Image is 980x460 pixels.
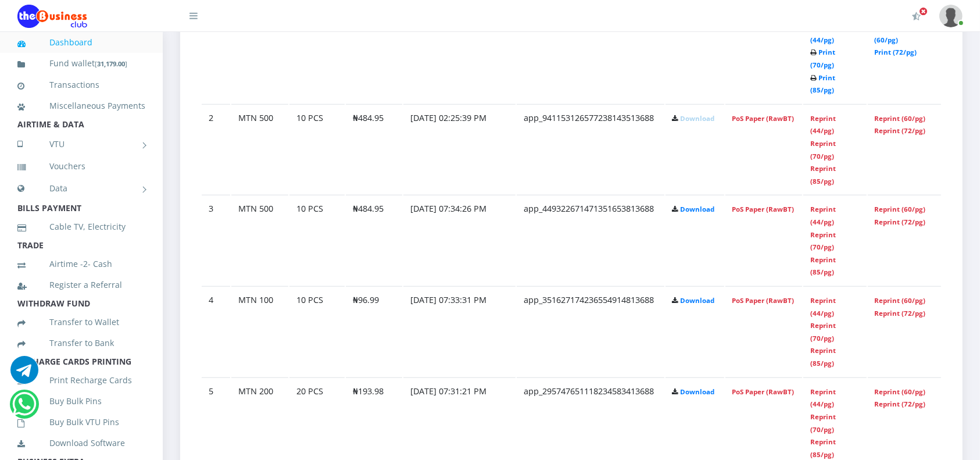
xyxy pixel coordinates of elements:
[231,195,288,285] td: MTN 500
[875,296,926,305] a: Reprint (60/pg)
[17,272,145,298] a: Register a Referral
[346,195,402,285] td: ₦484.95
[346,286,402,376] td: ₦96.99
[346,104,402,194] td: ₦484.95
[681,296,715,305] a: Download
[17,92,145,119] a: Miscellaneous Payments
[875,126,926,135] a: Reprint (72/pg)
[875,23,911,44] a: Landscape (60/pg)
[403,104,516,194] td: [DATE] 02:25:39 PM
[17,430,145,457] a: Download Software
[732,296,795,305] a: PoS Paper (RawBT)
[810,255,836,277] a: Reprint (85/pg)
[289,104,345,194] td: 10 PCS
[17,5,87,28] img: Logo
[810,73,835,95] a: Print (85/pg)
[95,59,127,68] small: [ ]
[231,13,288,103] td: MTN 100
[231,104,288,194] td: MTN 500
[17,153,145,180] a: Vouchers
[202,104,230,194] td: 2
[17,330,145,356] a: Transfer to Bank
[810,346,836,368] a: Reprint (85/pg)
[17,367,145,394] a: Print Recharge Cards
[17,50,145,77] a: Fund wallet[31,179.00]
[17,388,145,415] a: Buy Bulk Pins
[17,309,145,336] a: Transfer to Wallet
[810,164,836,186] a: Reprint (85/pg)
[875,114,926,123] a: Reprint (60/pg)
[875,205,926,213] a: Reprint (60/pg)
[202,13,230,103] td: 1
[202,286,230,376] td: 4
[17,213,145,240] a: Cable TV, Electricity
[289,13,345,103] td: 10 PCS
[875,309,926,318] a: Reprint (72/pg)
[810,139,836,161] a: Reprint (70/pg)
[810,387,836,409] a: Reprint (44/pg)
[810,230,836,252] a: Reprint (70/pg)
[17,251,145,277] a: Airtime -2- Cash
[289,286,345,376] td: 10 PCS
[810,48,835,69] a: Print (70/pg)
[810,296,836,318] a: Reprint (44/pg)
[732,387,795,396] a: PoS Paper (RawBT)
[681,387,715,396] a: Download
[97,59,125,68] b: 31,179.00
[202,195,230,285] td: 3
[810,437,836,459] a: Reprint (85/pg)
[17,72,145,98] a: Transactions
[517,286,664,376] td: app_351627174236554914813688
[875,217,926,226] a: Reprint (72/pg)
[17,409,145,436] a: Buy Bulk VTU Pins
[403,286,516,376] td: [DATE] 07:33:31 PM
[681,205,715,213] a: Download
[939,5,963,27] img: User
[875,387,926,396] a: Reprint (60/pg)
[517,195,664,285] td: app_449322671471351653813688
[403,13,516,103] td: [DATE] 06:12:07 PM
[681,114,715,123] a: Download
[810,321,836,343] a: Reprint (70/pg)
[17,29,145,56] a: Dashboard
[517,104,664,194] td: app_941153126577238143513688
[289,195,345,285] td: 10 PCS
[919,7,928,16] span: Activate Your Membership
[912,12,921,21] i: Activate Your Membership
[10,365,38,384] a: Chat for support
[875,400,926,408] a: Reprint (72/pg)
[810,205,836,226] a: Reprint (44/pg)
[12,399,36,418] a: Chat for support
[403,195,516,285] td: [DATE] 07:34:26 PM
[231,286,288,376] td: MTN 100
[17,130,145,159] a: VTU
[17,174,145,203] a: Data
[346,13,402,103] td: ₦97.3
[875,48,917,56] a: Print (72/pg)
[810,23,835,44] a: Print (44/pg)
[732,114,795,123] a: PoS Paper (RawBT)
[810,412,836,434] a: Reprint (70/pg)
[810,114,836,135] a: Reprint (44/pg)
[517,13,664,103] td: web9d25051180136902b1ade463
[732,205,795,213] a: PoS Paper (RawBT)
